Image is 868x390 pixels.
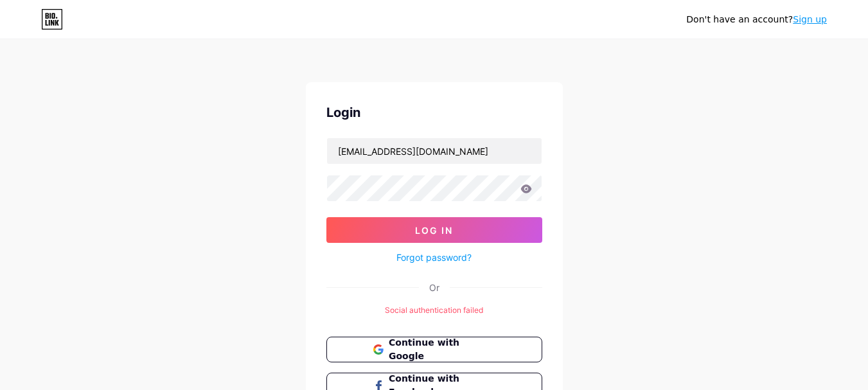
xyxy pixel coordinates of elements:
[429,281,439,294] div: Or
[327,138,542,164] input: Username
[686,13,827,26] div: Don't have an account?
[415,225,453,236] span: Log In
[326,217,542,243] button: Log In
[396,251,472,264] a: Forgot password?
[326,103,542,122] div: Login
[326,305,542,316] div: Social authentication failed
[389,336,495,363] span: Continue with Google
[326,337,542,362] button: Continue with Google
[793,14,827,24] a: Sign up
